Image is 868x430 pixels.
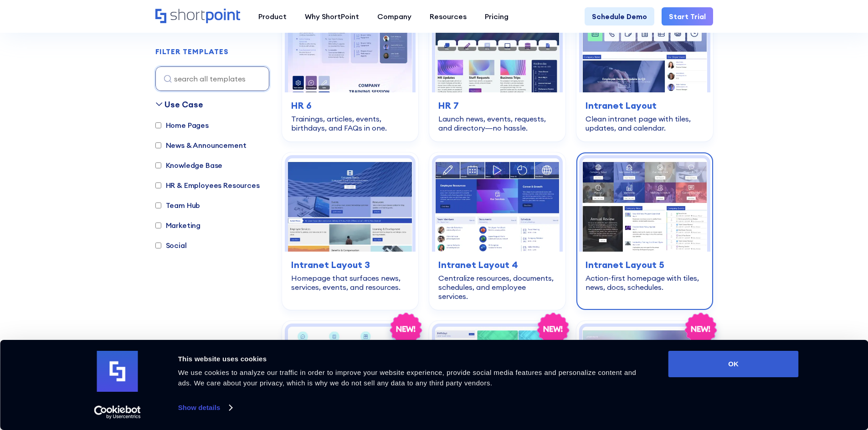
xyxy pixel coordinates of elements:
[585,7,654,25] a: Schedule Demo
[155,180,260,191] label: HR & Employees Resources
[438,99,556,112] h3: HR 7
[155,142,161,148] input: News & Announcement
[305,11,359,22] div: Why ShortPoint
[291,258,409,272] h3: Intranet Layout 3
[438,114,556,132] div: Launch news, events, requests, and directory—no hassle.
[155,66,269,91] input: search all templates
[155,122,161,128] input: Home Pages
[586,99,704,112] h3: Intranet Layout
[155,240,187,251] label: Social
[155,243,161,248] input: Social
[288,327,412,420] img: Knowledge Portal – SharePoint Knowledge Base Template: Centralize documents, FAQs, and updates fo...
[438,258,556,272] h3: Intranet Layout 4
[421,7,476,25] a: Resources
[155,202,161,208] input: Team Hub
[662,7,713,25] a: Start Trial
[155,162,161,168] input: Knowledge Base
[291,99,409,112] h3: HR 6
[155,9,240,24] a: Home
[429,152,565,310] a: Intranet Layout 4 – Intranet Page Template: Centralize resources, documents, schedules, and emplo...
[430,11,467,22] div: Resources
[586,273,704,292] div: Action-first homepage with tiles, news, docs, schedules.
[155,48,229,56] h2: FILTER TEMPLATES
[288,158,412,252] img: Intranet Layout 3 – SharePoint Homepage Template: Homepage that surfaces news, services, events, ...
[178,401,232,415] a: Show details
[97,351,138,392] img: logo
[155,120,209,131] label: Home Pages
[438,273,556,301] div: Centralize resources, documents, schedules, and employee services.
[582,158,707,252] img: Intranet Layout 5 – SharePoint Page Template: Action-first homepage with tiles, news, docs, sched...
[476,7,518,25] a: Pricing
[155,182,161,188] input: HR & Employees Resources
[296,7,368,25] a: Why ShortPoint
[435,327,560,420] img: Knowledge Portal 2 – SharePoint IT knowledge base Template: Unify resources, news, projects, and ...
[282,152,418,310] a: Intranet Layout 3 – SharePoint Homepage Template: Homepage that surfaces news, services, events, ...
[164,98,203,111] div: Use Case
[291,114,409,132] div: Trainings, articles, events, birthdays, and FAQs in one.
[155,200,200,211] label: Team Hub
[249,7,296,25] a: Product
[77,405,157,419] a: Usercentrics Cookiebot - opens in a new window
[576,152,713,310] a: Intranet Layout 5 – SharePoint Page Template: Action-first homepage with tiles, news, docs, sched...
[291,273,409,292] div: Homepage that surfaces news, services, events, and resources.
[586,114,704,132] div: Clean intranet page with tiles, updates, and calendar.
[155,160,223,171] label: Knowledge Base
[368,7,421,25] a: Company
[668,351,799,377] button: OK
[155,140,247,151] label: News & Announcement
[586,258,704,272] h3: Intranet Layout 5
[258,11,287,22] div: Product
[582,327,707,420] img: Knowledge Portal 3 – Best SharePoint Template For Knowledge Base: Streamline documents, FAQs, gui...
[155,223,161,228] input: Marketing
[178,354,648,364] div: This website uses cookies
[485,11,508,22] div: Pricing
[155,220,201,231] label: Marketing
[435,158,560,252] img: Intranet Layout 4 – Intranet Page Template: Centralize resources, documents, schedules, and emplo...
[377,11,411,22] div: Company
[178,369,637,387] span: We use cookies to analyze our traffic in order to improve your website experience, provide social...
